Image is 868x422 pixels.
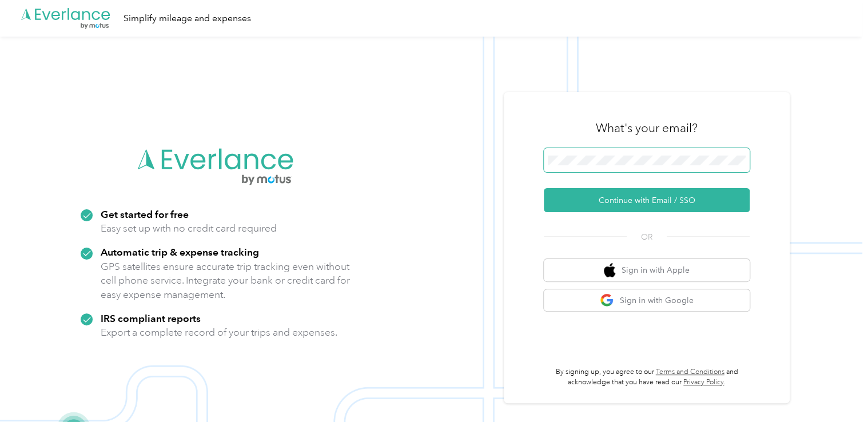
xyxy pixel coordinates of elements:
strong: Automatic trip & expense tracking [101,246,259,258]
p: GPS satellites ensure accurate trip tracking even without cell phone service. Integrate your bank... [101,260,351,302]
p: Export a complete record of your trips and expenses. [101,325,337,340]
button: google logoSign in with Google [544,289,750,312]
a: Privacy Policy [683,378,724,387]
p: By signing up, you agree to our and acknowledge that you have read our . [544,367,750,387]
img: google logo [600,293,614,308]
p: Easy set up with no credit card required [101,221,277,236]
button: Continue with Email / SSO [544,188,750,212]
span: OR [627,231,667,243]
strong: Get started for free [101,208,189,220]
h3: What's your email? [596,120,698,136]
button: apple logoSign in with Apple [544,259,750,281]
div: Simplify mileage and expenses [124,11,251,26]
a: Terms and Conditions [656,368,724,376]
strong: IRS compliant reports [101,312,201,324]
img: apple logo [604,263,615,277]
